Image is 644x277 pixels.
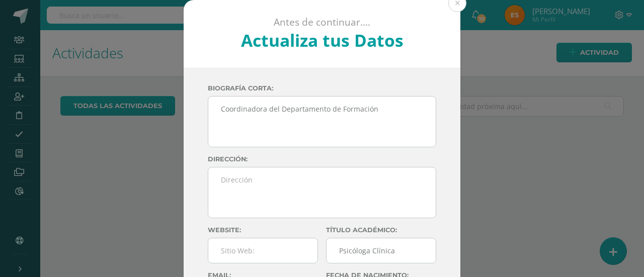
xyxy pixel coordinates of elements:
h2: Actualiza tus Datos [211,29,434,52]
label: Dirección: [208,155,436,163]
label: Website: [208,226,318,234]
label: Título académico: [326,226,436,234]
input: Sitio Web: [208,238,317,263]
p: Antes de continuar.... [211,16,434,29]
label: Biografía corta: [208,84,436,92]
textarea: Coordinadora del Departamento de Formación [208,97,436,147]
input: Titulo: [327,238,436,263]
